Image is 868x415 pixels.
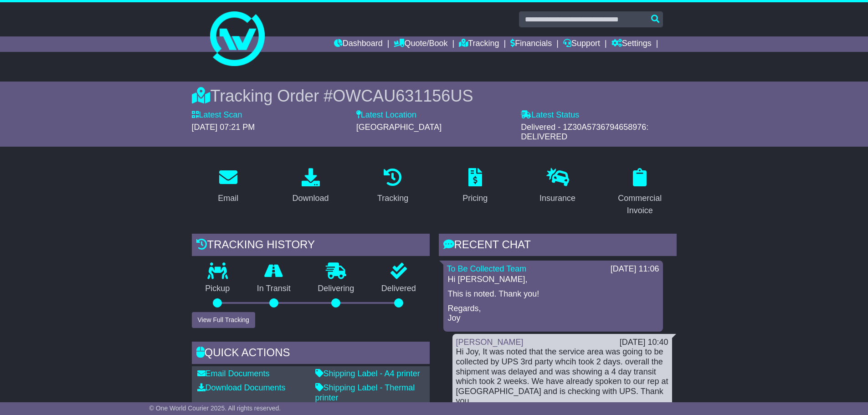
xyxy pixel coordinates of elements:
[457,165,493,208] a: Pricing
[192,86,677,106] div: Tracking Order #
[439,234,677,258] div: RECENT CHAT
[149,405,281,412] span: © One World Courier 2025. All rights reserved.
[371,165,414,208] a: Tracking
[447,264,527,273] a: To Be Collected Team
[286,165,334,208] a: Download
[611,264,659,274] div: [DATE] 11:06
[197,383,286,392] a: Download Documents
[521,110,579,120] label: Latest Status
[334,36,383,52] a: Dashboard
[356,123,442,132] span: [GEOGRAPHIC_DATA]
[539,192,575,205] div: Insurance
[456,347,668,406] div: Hi Joy, It was noted that the service area was going to be collected by UPS 3rd party whcih took ...
[510,36,552,52] a: Financials
[394,36,447,52] a: Quote/Book
[315,369,420,378] a: Shipping Label - A4 printer
[333,87,473,105] span: OWCAU631156US
[218,192,238,205] div: Email
[192,234,430,258] div: Tracking history
[292,192,329,205] div: Download
[197,369,270,378] a: Email Documents
[212,165,244,208] a: Email
[304,284,368,294] p: Delivering
[315,383,415,402] a: Shipping Label - Thermal printer
[521,123,648,142] span: Delivered - 1Z30A5736794658976: DELIVERED
[459,36,499,52] a: Tracking
[563,36,600,52] a: Support
[448,304,658,323] p: Regards, Joy
[609,192,671,217] div: Commercial Invoice
[603,165,677,220] a: Commercial Invoice
[368,284,430,294] p: Delivered
[611,36,652,52] a: Settings
[356,110,416,120] label: Latest Location
[620,338,668,348] div: [DATE] 10:40
[534,165,581,208] a: Insurance
[192,123,255,132] span: [DATE] 07:21 PM
[448,289,658,299] p: This is noted. Thank you!
[377,192,408,205] div: Tracking
[192,284,244,294] p: Pickup
[192,342,430,366] div: Quick Actions
[192,312,255,328] button: View Full Tracking
[192,110,242,120] label: Latest Scan
[243,284,304,294] p: In Transit
[456,338,524,347] a: [PERSON_NAME]
[448,275,658,285] p: Hi [PERSON_NAME],
[462,192,488,205] div: Pricing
